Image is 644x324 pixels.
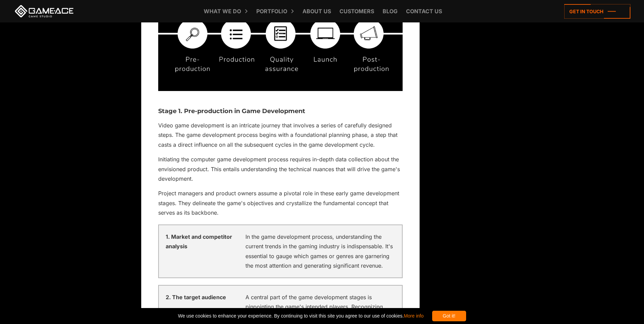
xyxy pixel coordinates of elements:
div: 1. Market and competitor analysis [166,232,240,271]
p: Video game development is an intricate journey that involves a series of carefully designed steps... [158,121,403,149]
p: In the game development process, understanding the current trends in the gaming industry is indis... [245,232,395,271]
h3: Stage 1. Pre-production in Game Development [158,108,403,115]
p: Initiating the computer game development process requires in-depth data collection about the envi... [158,155,403,183]
a: More info [404,313,423,319]
p: Project managers and product owners assume a pivotal role in these early game development stages.... [158,188,403,217]
a: Get in touch [564,4,630,19]
span: We use cookies to enhance your experience. By continuing to visit this site you agree to our use ... [178,311,423,321]
div: Got it! [432,311,466,321]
